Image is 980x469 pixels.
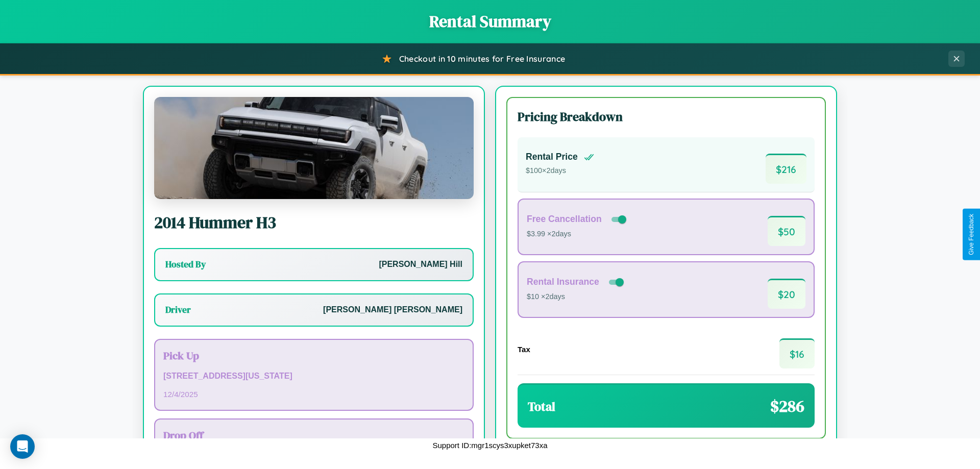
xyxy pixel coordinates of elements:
p: Support ID: mgr1scys3xupket73xa [432,438,547,452]
h4: Tax [518,345,530,354]
p: 12 / 4 / 2025 [163,387,464,401]
p: [PERSON_NAME] Hill [379,257,462,272]
div: Give Feedback [968,214,975,255]
p: [STREET_ADDRESS][US_STATE] [163,369,464,384]
span: $ 20 [768,279,805,309]
img: Hummer H3 [154,97,474,199]
p: $10 × 2 days [527,290,626,304]
span: $ 216 [766,154,806,184]
span: $ 286 [770,395,804,417]
h3: Hosted By [165,258,206,270]
p: $ 100 × 2 days [526,164,594,178]
span: $ 50 [768,216,805,246]
div: Open Intercom Messenger [10,434,35,459]
h4: Free Cancellation [527,214,602,225]
p: $3.99 × 2 days [527,228,628,241]
p: [PERSON_NAME] [PERSON_NAME] [323,303,462,317]
h2: 2014 Hummer H3 [154,211,474,234]
h3: Total [528,398,555,415]
span: Checkout in 10 minutes for Free Insurance [399,54,565,64]
h3: Pick Up [163,348,464,363]
h4: Rental Price [526,152,578,162]
h3: Driver [165,304,191,316]
h3: Drop Off [163,428,464,442]
h4: Rental Insurance [527,277,599,287]
h3: Pricing Breakdown [518,108,815,125]
span: $ 16 [779,338,815,368]
h1: Rental Summary [10,10,970,33]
